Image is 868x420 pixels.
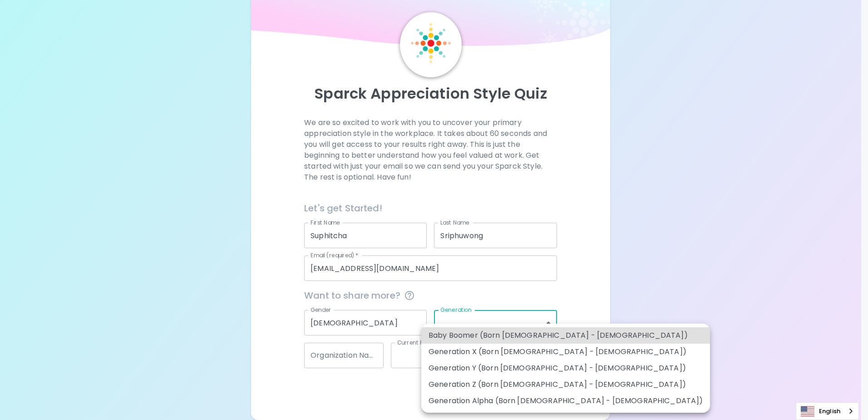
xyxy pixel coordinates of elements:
[796,402,859,420] aside: Language selected: English
[796,403,858,420] a: English
[796,402,859,420] div: Language
[421,327,710,344] li: Baby Boomer (Born [DEMOGRAPHIC_DATA] - [DEMOGRAPHIC_DATA])
[421,344,710,360] li: Generation X (Born [DEMOGRAPHIC_DATA] - [DEMOGRAPHIC_DATA])
[421,360,710,376] li: Generation Y (Born [DEMOGRAPHIC_DATA] - [DEMOGRAPHIC_DATA])
[421,376,710,393] li: Generation Z (Born [DEMOGRAPHIC_DATA] - [DEMOGRAPHIC_DATA])
[421,393,710,409] li: Generation Alpha (Born [DEMOGRAPHIC_DATA] - [DEMOGRAPHIC_DATA])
